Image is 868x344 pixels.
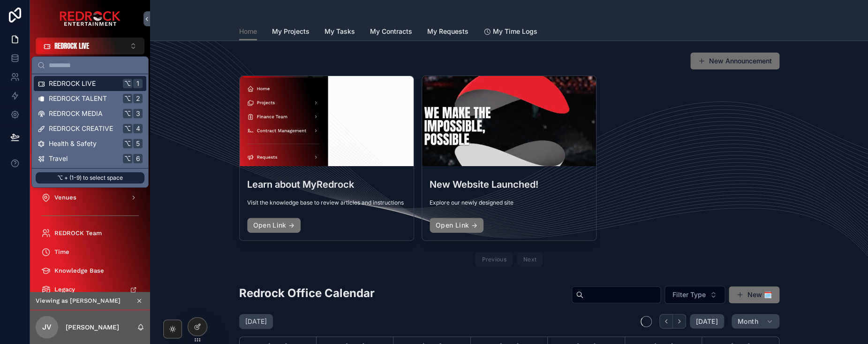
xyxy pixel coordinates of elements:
button: Next [673,314,686,329]
span: 5 [134,140,142,147]
span: REDROCK Team [54,229,102,237]
a: Open Link → [430,218,483,233]
button: Select Button [664,286,725,304]
span: Viewing as [PERSON_NAME] [36,297,121,305]
span: ⌥ [124,110,131,117]
a: New Website Launched!Explore our newly designed siteOpen Link → [422,76,596,241]
span: Venues [54,194,76,201]
a: Learn about MyRedrockVisit the knowledge base to review articles and instructionsOpen Link → [239,76,414,241]
a: Time [36,244,144,260]
div: scrollable content [30,54,150,292]
span: ⌥ [124,155,131,162]
span: My Contracts [370,27,412,36]
a: My Tasks [325,23,355,42]
span: ⌥ [124,125,131,132]
span: REDROCK MEDIA [49,109,103,118]
span: Month [738,317,758,326]
div: Screenshot-2025-08-19-at-2.09.49-PM.png [240,76,414,166]
span: REDROCK LIVE [54,41,89,51]
span: JV [42,321,52,333]
span: Filter Type [672,290,706,299]
span: Legacy [54,286,75,293]
span: Visit the knowledge base to review articles and instructions [247,199,406,206]
span: Explore our newly designed site [430,199,589,206]
span: Knowledge Base [54,267,104,275]
span: 1 [134,80,142,87]
span: My Requests [427,27,468,36]
a: My Projects [272,23,309,42]
span: Travel [49,154,68,163]
span: ⌥ [124,80,131,87]
h3: Learn about MyRedrock [247,177,406,191]
p: ⌥ + (1-9) to select space [36,172,144,183]
a: My Contracts [370,23,412,42]
div: Suggestions [32,74,148,168]
span: 4 [134,125,142,132]
button: New 🗓️ [729,286,779,303]
span: REDROCK CREATIVE [49,124,113,133]
a: Legacy [36,281,144,298]
h2: Redrock Office Calendar [239,285,375,301]
img: App logo [60,11,121,26]
span: REDROCK TALENT [49,94,107,103]
span: ⌥ [124,95,131,102]
a: Knowledge Base [36,262,144,279]
span: My Time Logs [493,27,537,36]
h3: New Website Launched! [430,177,589,191]
button: Select Button [36,38,144,54]
a: Home [239,23,257,41]
span: [DATE] [696,317,718,326]
a: REDROCK Team [36,225,144,242]
a: My Time Logs [483,23,537,42]
button: Back [659,314,673,329]
h2: [DATE] [245,317,267,326]
span: My Tasks [325,27,355,36]
a: Open Link → [247,218,301,233]
span: Health & Safety [49,139,97,148]
a: My Requests [427,23,468,42]
span: 6 [134,155,142,162]
span: My Projects [272,27,309,36]
span: REDROCK LIVE [49,79,96,88]
span: 2 [134,95,142,102]
p: [PERSON_NAME] [66,322,119,332]
a: Venues [36,189,144,206]
span: Home [239,27,257,36]
button: Month [732,314,779,329]
button: [DATE] [690,314,724,329]
button: New Announcement [690,53,779,69]
span: ⌥ [124,140,131,147]
span: 3 [134,110,142,117]
div: Screenshot-2025-08-19-at-10.28.09-AM.png [422,76,596,166]
span: Time [54,248,69,256]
